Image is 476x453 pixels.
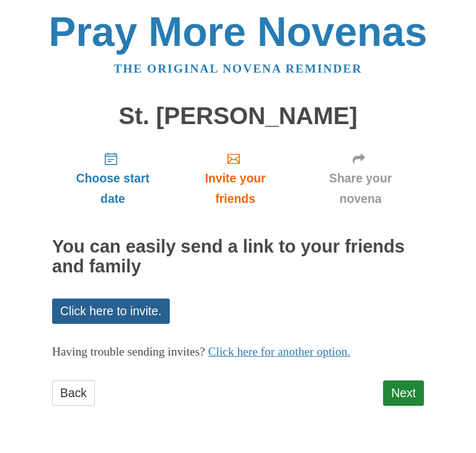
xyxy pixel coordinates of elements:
[174,141,297,215] a: Invite your friends
[52,141,174,215] a: Choose start date
[309,168,412,209] span: Share your novena
[52,345,205,358] span: Having trouble sending invites?
[52,237,424,277] h2: You can easily send a link to your friends and family
[49,9,428,55] a: Pray More Novenas
[383,380,424,406] a: Next
[186,168,284,209] span: Invite your friends
[64,168,161,209] span: Choose start date
[208,345,351,358] a: Click here for another option.
[52,103,424,130] h1: St. [PERSON_NAME]
[114,62,363,75] a: The original novena reminder
[52,380,95,406] a: Back
[297,141,424,215] a: Share your novena
[52,298,170,324] a: Click here to invite.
